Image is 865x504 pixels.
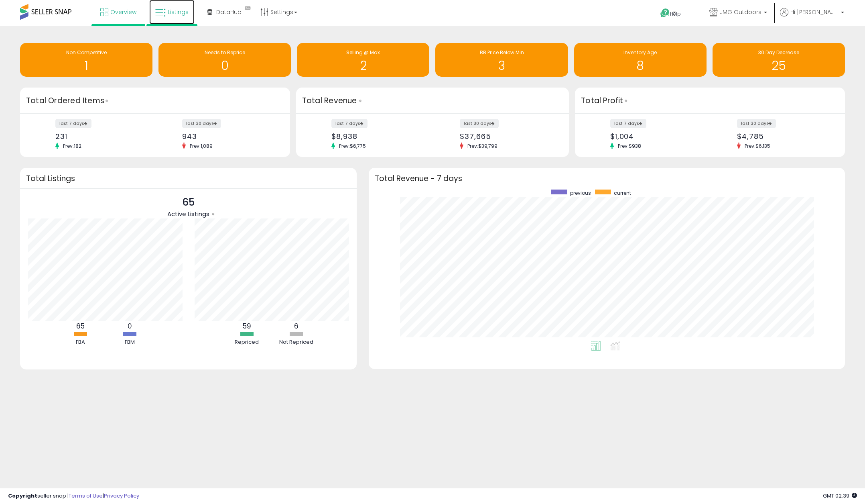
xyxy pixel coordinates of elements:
a: Hi [PERSON_NAME] [780,8,844,26]
span: JMG Outdoors [720,8,761,16]
label: last 30 days [182,119,221,128]
span: Selling @ Max [346,49,380,56]
span: Prev: $6,135 [741,143,774,149]
span: Inventory Age [623,49,657,56]
h3: Total Listings [26,175,351,182]
h3: Total Profit [581,95,839,106]
span: Prev: 182 [59,143,85,149]
span: Overview [110,8,136,16]
h3: Total Revenue [302,95,563,106]
b: 6 [294,321,298,331]
label: last 30 days [737,119,776,128]
b: 0 [128,321,132,331]
h1: 8 [578,59,703,72]
label: last 30 days [460,119,499,128]
a: Non Competitive 1 [20,43,152,77]
span: Active Listings [167,210,209,218]
h1: 2 [301,59,425,72]
div: $37,665 [460,132,555,141]
span: Needs to Reprice [205,49,245,56]
span: DataHub [216,8,242,16]
div: 943 [182,132,276,141]
span: Non Competitive [66,49,107,56]
div: 231 [55,132,149,141]
h1: 1 [24,59,148,72]
i: Get Help [660,8,670,18]
div: $1,004 [610,132,704,141]
div: Repriced [223,339,271,346]
div: FBA [57,339,105,346]
a: Help [654,2,696,26]
div: $8,938 [331,132,426,141]
span: Prev: $6,775 [335,143,370,149]
a: 30 Day Decrease 25 [713,43,845,77]
p: 65 [167,195,209,210]
div: Not Repriced [272,339,320,346]
label: last 7 days [55,119,91,128]
a: Needs to Reprice 0 [158,43,291,77]
h1: 3 [439,59,564,72]
span: previous [570,190,591,196]
h3: Total Ordered Items [26,95,284,106]
span: Help [670,10,681,17]
h1: 25 [717,59,841,72]
div: Tooltip anchor [357,97,364,104]
h1: 0 [162,59,287,72]
span: Prev: $39,799 [463,143,502,149]
span: Hi [PERSON_NAME] [790,8,839,16]
b: 59 [243,321,251,331]
a: BB Price Below Min 3 [435,43,568,77]
div: Tooltip anchor [622,97,629,104]
div: Tooltip anchor [103,97,110,104]
div: FBM [106,339,154,346]
label: last 7 days [331,119,368,128]
span: 30 Day Decrease [758,49,799,56]
span: Prev: 1,089 [186,143,217,149]
a: Inventory Age 8 [574,43,707,77]
label: last 7 days [610,119,646,128]
a: Selling @ Max 2 [297,43,429,77]
h3: Total Revenue - 7 days [375,175,839,182]
span: Prev: $938 [614,143,645,149]
span: BB Price Below Min [480,49,524,56]
b: 65 [76,321,85,331]
div: Tooltip anchor [241,4,255,12]
div: Tooltip anchor [209,210,217,218]
span: Listings [168,8,189,16]
span: current [614,190,631,196]
div: $4,785 [737,132,831,141]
